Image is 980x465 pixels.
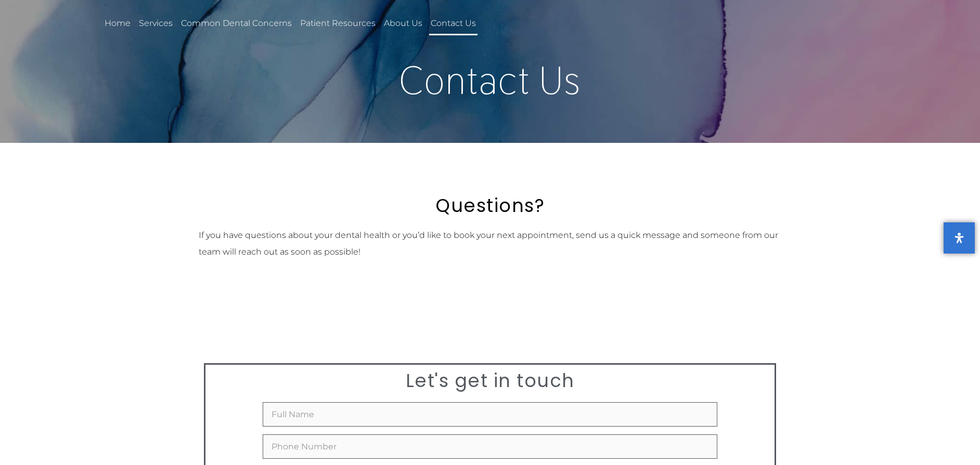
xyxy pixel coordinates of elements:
[382,11,424,35] a: About Us
[179,11,293,35] a: Common Dental Concerns
[211,370,769,392] h2: Let's get in touch
[194,61,786,100] h1: Contact Us
[103,11,674,35] nav: Menu
[263,434,717,459] input: Only numbers and phone characters (#, -, *, etc) are accepted.
[299,11,377,35] a: Patient Resources
[199,227,781,260] p: If you have questions about your dental health or you’d like to book your next appointment, send ...
[263,402,717,427] input: Full Name
[103,11,132,35] a: Home
[944,222,975,254] button: Open Accessibility Panel
[429,11,478,35] a: Contact Us
[199,195,781,217] h2: Questions?
[137,11,174,35] a: Services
